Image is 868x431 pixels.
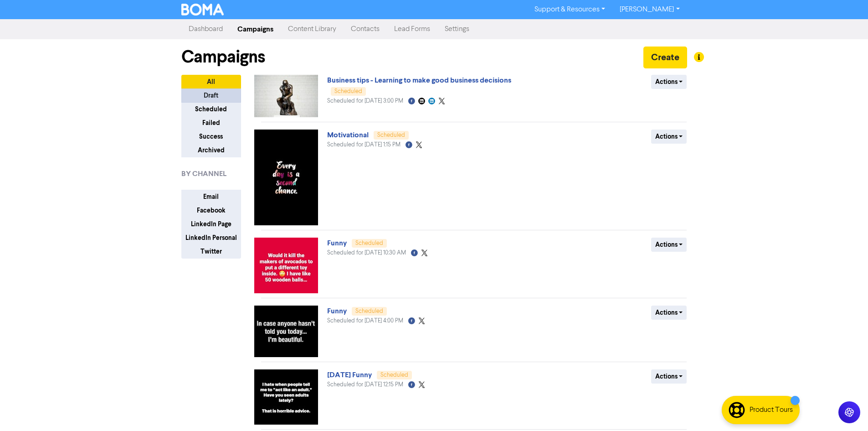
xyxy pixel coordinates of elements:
button: LinkedIn Personal [181,231,241,245]
img: image_1754103754767.jpg [254,238,318,293]
a: [DATE] Funny [327,370,372,379]
button: LinkedIn Page [181,217,241,231]
span: Scheduled for [DATE] 10:30 AM [327,250,406,256]
button: Scheduled [181,102,241,116]
iframe: Chat Widget [754,332,868,431]
a: [PERSON_NAME] [612,2,687,17]
button: Archived [181,143,241,157]
span: BY CHANNEL [181,168,226,179]
a: Content Library [281,20,344,38]
a: Contacts [344,20,387,38]
button: Actions [651,306,687,320]
a: Motivational [327,130,369,140]
a: Lead Forms [387,20,437,38]
button: Draft [181,88,241,103]
a: Settings [437,20,477,38]
span: Scheduled for [DATE] 12:15 PM [327,382,403,388]
img: image_1754103631578.jpg [254,369,318,425]
a: Support & Resources [527,2,612,17]
h1: Campaigns [181,47,265,68]
img: BOMA Logo [181,4,224,16]
button: Create [643,47,687,68]
img: image_1754103884477.jpg [254,75,318,117]
button: Failed [181,116,241,130]
span: Scheduled [355,308,383,314]
span: Scheduled for [DATE] 4:00 PM [327,318,403,324]
button: Email [181,190,241,204]
a: Funny [327,306,347,316]
button: Actions [651,369,687,384]
span: Scheduled for [DATE] 3:00 PM [327,98,403,104]
button: Twitter [181,244,241,259]
button: Actions [651,75,687,89]
span: Scheduled [355,240,383,246]
span: Scheduled for [DATE] 1:15 PM [327,142,401,148]
button: Success [181,130,241,144]
img: image_1754103698992.jpg [254,306,318,357]
img: image_1754103832209.jpg [254,130,318,225]
button: Actions [651,238,687,252]
button: Actions [651,130,687,144]
button: Facebook [181,203,241,218]
span: Scheduled [377,132,405,138]
a: Business tips - Learning to make good business decisions [327,76,511,85]
a: Dashboard [181,20,230,38]
span: Scheduled [380,372,408,378]
span: Scheduled [334,88,362,94]
button: All [181,75,241,89]
a: Funny [327,239,347,248]
a: Campaigns [230,20,281,38]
